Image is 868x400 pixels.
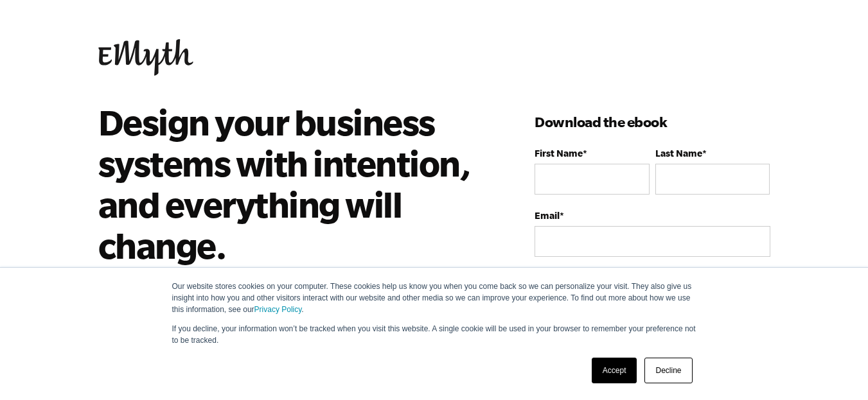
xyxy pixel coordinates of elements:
[535,148,583,159] span: First Name
[655,148,702,159] span: Last Name
[98,101,478,266] h2: Design your business systems with intention, and everything will change.
[644,358,692,383] a: Decline
[254,305,302,314] a: Privacy Policy
[98,39,193,76] img: EMyth
[535,112,770,132] h3: Download the ebook
[535,210,560,221] span: Email
[592,358,637,383] a: Accept
[172,281,696,315] p: Our website stores cookies on your computer. These cookies help us know you when you come back so...
[172,323,696,346] p: If you decline, your information won’t be tracked when you visit this website. A single cookie wi...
